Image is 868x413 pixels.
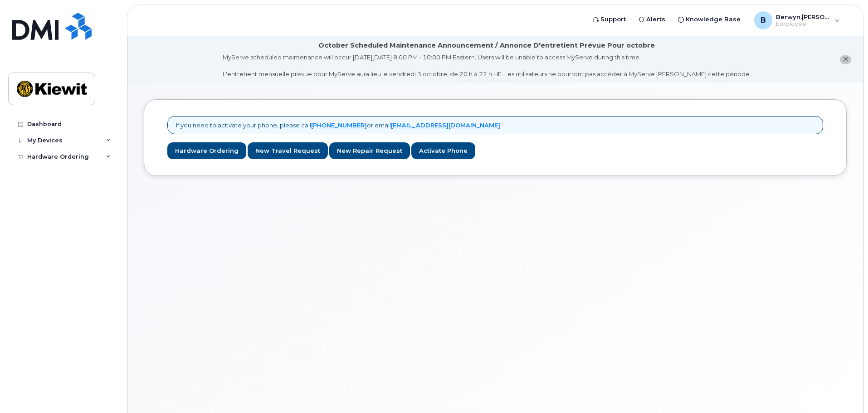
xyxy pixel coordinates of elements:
[311,121,367,129] a: [PHONE_NUMBER]
[318,41,655,50] div: October Scheduled Maintenance Announcement / Annonce D'entretient Prévue Pour octobre
[411,142,475,159] a: Activate Phone
[329,142,410,159] a: New Repair Request
[167,142,246,159] a: Hardware Ordering
[248,142,328,159] a: New Travel Request
[176,121,500,130] p: If you need to activate your phone, please call or email
[223,53,751,78] div: MyServe scheduled maintenance will occur [DATE][DATE] 8:00 PM - 10:00 PM Eastern. Users will be u...
[391,121,500,129] a: [EMAIL_ADDRESS][DOMAIN_NAME]
[840,55,851,64] button: close notification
